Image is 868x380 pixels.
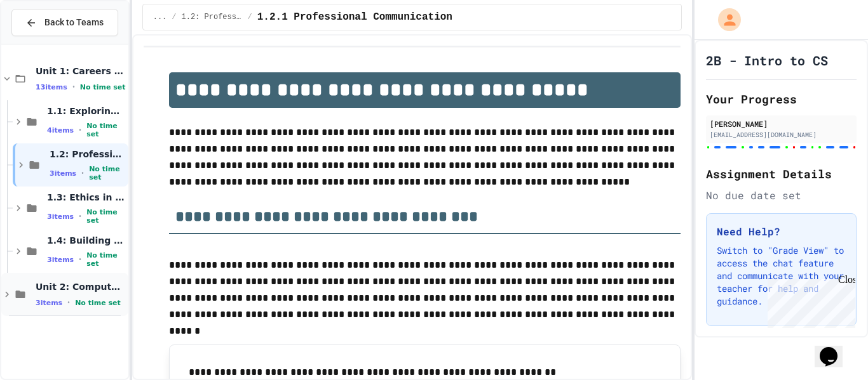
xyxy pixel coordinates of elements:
h2: Your Progress [706,90,857,108]
span: Back to Teams [44,16,104,29]
span: No time set [86,208,126,225]
span: 1.4: Building an Online Presence [47,235,126,246]
span: • [72,82,75,92]
span: 13 items [36,83,67,91]
h2: Assignment Details [706,165,857,183]
span: 3 items [47,213,74,221]
span: • [79,254,81,265]
span: 3 items [47,256,74,264]
h1: 2B - Intro to CS [706,51,828,69]
p: Switch to "Grade View" to access the chat feature and communicate with your teacher for help and ... [717,244,846,308]
span: No time set [86,251,126,268]
span: Unit 2: Computational Thinking & Problem-Solving [36,281,126,292]
span: 1.2.1 Professional Communication [257,10,452,25]
span: 3 items [36,299,62,307]
h3: Need Help? [717,224,846,239]
div: No due date set [706,188,857,203]
span: / [172,12,176,22]
span: Unit 1: Careers & Professionalism [36,65,126,77]
button: Back to Teams [11,9,118,36]
span: No time set [86,122,126,138]
span: • [81,168,84,178]
span: 1.3: Ethics in Computing [47,192,126,203]
div: [EMAIL_ADDRESS][DOMAIN_NAME] [710,130,853,140]
span: • [79,125,81,135]
span: 1.2: Professional Communication [182,12,243,22]
span: 4 items [47,126,74,134]
span: 1.2: Professional Communication [50,148,126,160]
iframe: chat widget [763,274,855,328]
span: 3 items [50,169,76,178]
div: Chat with us now!Close [5,5,88,81]
div: [PERSON_NAME] [710,118,853,129]
span: No time set [89,165,126,181]
span: No time set [75,299,121,307]
span: ... [153,12,167,22]
span: • [67,298,70,308]
div: My Account [705,5,744,34]
span: • [79,211,81,221]
span: / [248,12,252,22]
span: 1.1: Exploring CS Careers [47,105,126,117]
iframe: chat widget [815,329,855,367]
span: No time set [80,83,126,91]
